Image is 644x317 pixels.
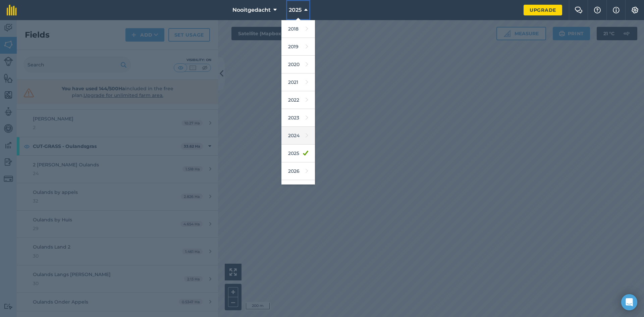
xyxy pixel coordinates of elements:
img: Two speech bubbles overlapping with the left bubble in the forefront [575,7,583,13]
a: 2027 [281,180,315,198]
span: 2025 [289,6,302,14]
a: 2018 [281,20,315,38]
a: 2025 [281,145,315,162]
a: 2023 [281,109,315,127]
a: 2020 [281,56,315,73]
a: 2024 [281,127,315,145]
a: 2021 [281,73,315,91]
a: Upgrade [524,5,562,15]
img: A question mark icon [593,7,601,13]
img: A cog icon [631,7,639,13]
a: 2019 [281,38,315,56]
span: Nooitgedacht [232,6,271,14]
a: 2026 [281,162,315,180]
a: 2022 [281,91,315,109]
img: svg+xml;base64,PHN2ZyB4bWxucz0iaHR0cDovL3d3dy53My5vcmcvMjAwMC9zdmciIHdpZHRoPSIxNyIgaGVpZ2h0PSIxNy... [613,6,620,14]
div: Open Intercom Messenger [621,294,637,310]
img: fieldmargin Logo [7,5,17,15]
